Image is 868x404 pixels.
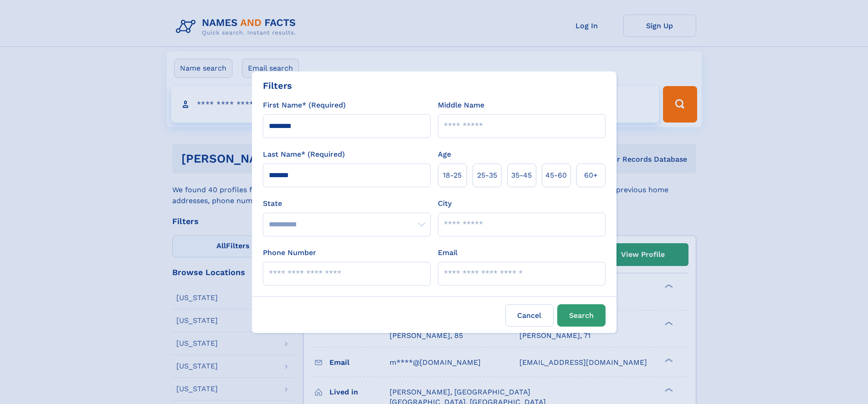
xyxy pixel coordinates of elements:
label: State [263,198,431,209]
label: Cancel [505,304,554,327]
div: Filters [263,79,292,92]
span: 25‑35 [477,170,497,181]
label: Email [438,247,457,258]
label: City [438,198,452,209]
label: Last Name* (Required) [263,149,345,160]
label: Middle Name [438,100,484,111]
span: 60+ [584,170,598,181]
label: Phone Number [263,247,316,258]
span: 35‑45 [511,170,532,181]
label: Age [438,149,451,160]
span: 45‑60 [545,170,567,181]
label: First Name* (Required) [263,100,346,111]
button: Search [557,304,606,327]
span: 18‑25 [443,170,462,181]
